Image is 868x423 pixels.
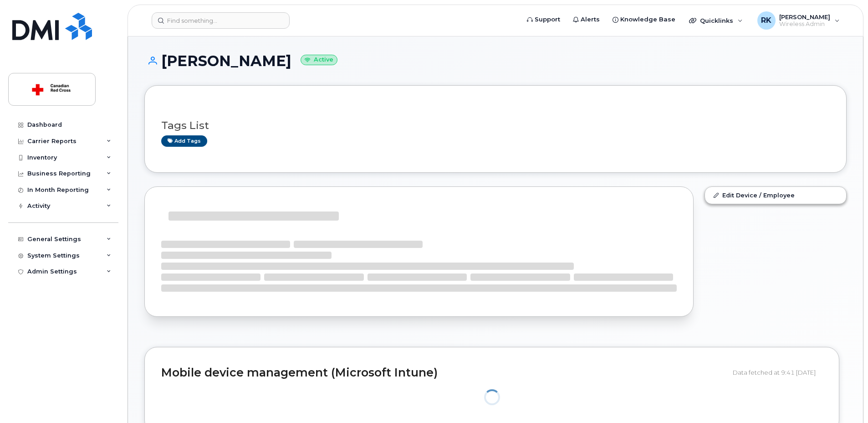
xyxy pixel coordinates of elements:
h1: [PERSON_NAME] [144,53,847,69]
a: Add tags [161,135,207,147]
div: Data fetched at 9:41 [DATE] [733,364,822,381]
h3: Tags List [161,120,830,131]
a: Edit Device / Employee [705,187,846,203]
small: Active [301,55,337,65]
h2: Mobile device management (Microsoft Intune) [161,366,726,379]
